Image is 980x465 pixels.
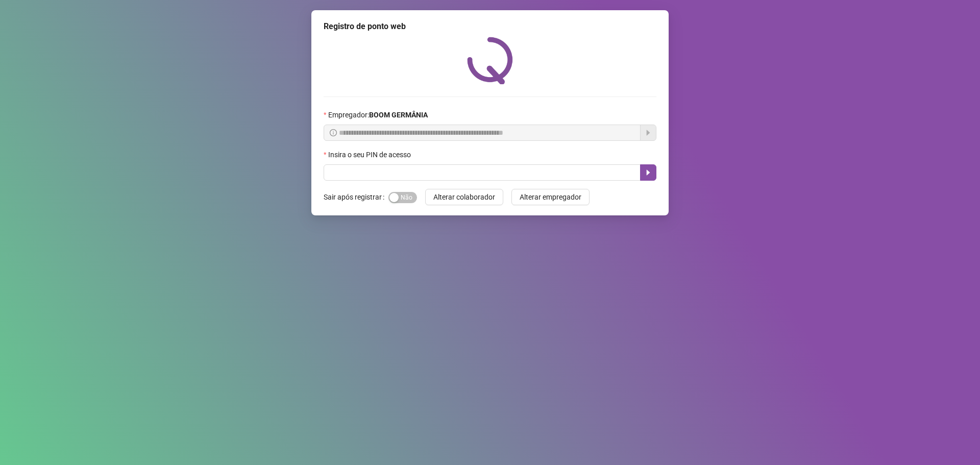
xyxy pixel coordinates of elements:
[330,129,337,136] span: info-circle
[369,111,428,119] strong: BOOM GERMÂNIA
[433,191,495,203] span: Alterar colaborador
[328,109,428,120] span: Empregador :
[425,189,503,205] button: Alterar colaborador
[644,168,652,177] span: caret-right
[324,189,388,205] label: Sair após registrar
[467,37,513,84] img: QRPoint
[324,149,418,160] label: Insira o seu PIN de acesso
[520,191,581,203] span: Alterar empregador
[324,20,656,33] div: Registro de ponto web
[511,189,590,205] button: Alterar empregador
